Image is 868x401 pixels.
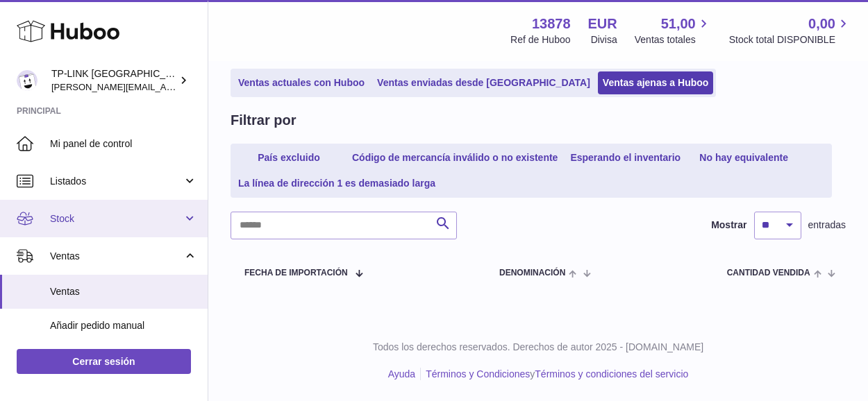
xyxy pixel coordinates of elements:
[565,146,685,169] a: Esperando el inventario
[532,15,571,33] strong: 13878
[808,15,835,33] span: 0,00
[510,33,570,46] div: Ref de Huboo
[17,70,37,91] img: celia.yan@tp-link.com
[808,219,846,232] span: entradas
[231,111,296,130] h2: Filtrar por
[688,146,799,169] a: No hay equivalente
[372,71,595,94] a: Ventas enviadas desde [GEOGRAPHIC_DATA]
[535,368,688,379] a: Términos y condiciones del servicio
[17,349,191,374] a: Cerrar sesión
[421,368,688,381] li: y
[50,319,197,332] span: Añadir pedido manual
[347,146,562,169] a: Código de mercancía inválido o no existente
[50,285,197,298] span: Ventas
[233,172,440,195] a: La línea de dirección 1 es demasiado larga
[51,67,176,94] div: TP-LINK [GEOGRAPHIC_DATA], SOCIEDAD LIMITADA
[729,33,851,46] span: Stock total DISPONIBLE
[727,268,810,278] span: Cantidad vendida
[388,368,415,379] a: Ayuda
[244,268,348,278] span: Fecha de importación
[591,33,617,46] div: Divisa
[711,219,746,232] label: Mostrar
[50,137,197,151] span: Mi panel de control
[50,212,183,225] span: Stock
[661,15,696,33] span: 51,00
[588,15,617,33] strong: EUR
[50,250,183,263] span: Ventas
[50,175,183,188] span: Listados
[233,71,369,94] a: Ventas actuales con Huboo
[635,33,712,46] span: Ventas totales
[219,341,857,354] p: Todos los derechos reservados. Derechos de autor 2025 - [DOMAIN_NAME]
[635,15,712,46] a: 51,00 Ventas totales
[233,146,344,169] a: País excluido
[499,268,565,278] span: Denominación
[729,15,851,46] a: 0,00 Stock total DISPONIBLE
[51,81,278,92] span: [PERSON_NAME][EMAIL_ADDRESS][DOMAIN_NAME]
[426,368,530,379] a: Términos y Condiciones
[598,71,714,94] a: Ventas ajenas a Huboo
